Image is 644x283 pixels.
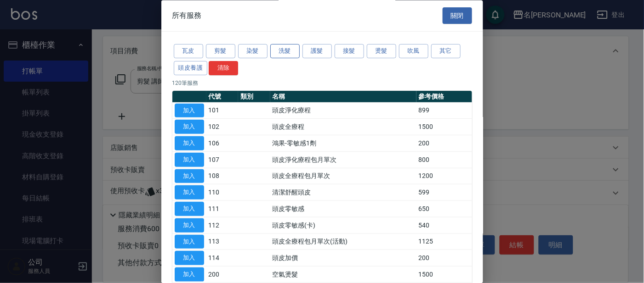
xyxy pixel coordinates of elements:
td: 1500 [416,266,472,283]
td: 108 [206,168,239,185]
td: 800 [416,152,472,168]
td: 106 [206,135,239,152]
td: 1125 [416,234,472,250]
button: 清除 [209,61,238,75]
button: 加入 [175,104,204,118]
button: 加入 [175,137,204,151]
p: 120 筆服務 [172,79,472,87]
button: 加入 [175,186,204,200]
td: 鴻果-零敏感1劑 [270,135,416,152]
button: 加入 [175,268,204,282]
td: 200 [206,266,239,283]
td: 1500 [416,119,472,135]
td: 599 [416,184,472,201]
button: 接髮 [335,44,364,59]
button: 頭皮養護 [174,61,208,75]
td: 頭皮零敏感(卡) [270,217,416,234]
button: 剪髮 [206,44,235,59]
th: 代號 [206,91,239,103]
button: 加入 [175,202,204,216]
button: 加入 [175,153,204,167]
td: 頭皮全療程 [270,119,416,135]
th: 名稱 [270,91,416,103]
button: 加入 [175,251,204,266]
td: 200 [416,135,472,152]
td: 650 [416,201,472,217]
td: 頭皮全療程包月單次 [270,168,416,185]
td: 200 [416,250,472,266]
td: 頭皮淨化療程 [270,103,416,119]
button: 護髮 [302,44,332,59]
button: 加入 [175,218,204,233]
button: 染髮 [238,44,268,59]
button: 燙髮 [367,44,396,59]
td: 111 [206,201,239,217]
button: 洗髮 [270,44,300,59]
td: 899 [416,103,472,119]
td: 清潔舒醒頭皮 [270,184,416,201]
td: 114 [206,250,239,266]
td: 頭皮全療程包月單次(活動) [270,234,416,250]
td: 頭皮淨化療程包月單次 [270,152,416,168]
td: 113 [206,234,239,250]
td: 101 [206,103,239,119]
td: 頭皮加價 [270,250,416,266]
button: 吹風 [399,44,428,59]
td: 112 [206,217,239,234]
td: 110 [206,184,239,201]
button: 加入 [175,169,204,183]
button: 加入 [175,235,204,249]
td: 540 [416,217,472,234]
th: 參考價格 [416,91,472,103]
button: 其它 [431,44,461,59]
td: 107 [206,152,239,168]
button: 關閉 [443,7,472,24]
td: 頭皮零敏感 [270,201,416,217]
th: 類別 [238,91,270,103]
button: 加入 [175,120,204,134]
td: 1200 [416,168,472,185]
span: 所有服務 [172,11,202,20]
button: 瓦皮 [174,44,203,59]
td: 空氣燙髮 [270,266,416,283]
td: 102 [206,119,239,135]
